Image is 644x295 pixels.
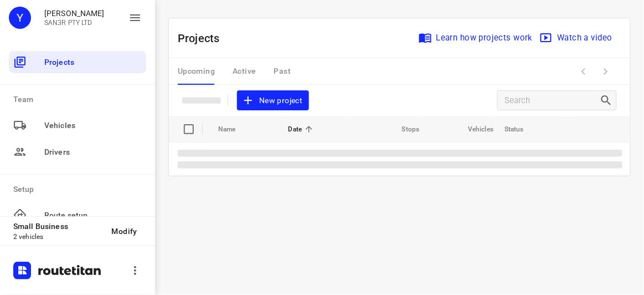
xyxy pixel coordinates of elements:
span: Route setup [44,210,142,221]
span: Name [218,123,250,136]
p: Projects [178,30,229,47]
div: Vehicles [9,114,146,136]
p: Team [13,94,146,105]
span: Next Page [595,60,617,83]
input: Search projects [504,92,600,109]
button: New project [237,90,309,111]
span: Stops [388,123,420,136]
span: Previous Page [573,60,595,83]
p: 2 vehicles [13,233,103,241]
div: Route setup [9,204,146,226]
div: Y [9,7,31,29]
span: Vehicles [454,123,493,136]
span: Projects [44,57,142,68]
p: Yvonne Wong [44,9,105,18]
span: Modify [112,227,137,236]
div: Projects [9,51,146,73]
button: Modify [103,221,146,241]
p: SAN3R PTY LTD [44,19,105,27]
span: New project [244,94,302,108]
p: Setup [13,184,146,195]
div: Search [600,94,616,107]
span: Drivers [44,146,142,158]
p: Small Business [13,222,103,231]
div: Drivers [9,141,146,163]
span: Date [288,123,317,136]
span: Status [504,123,538,136]
span: Vehicles [44,120,142,131]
